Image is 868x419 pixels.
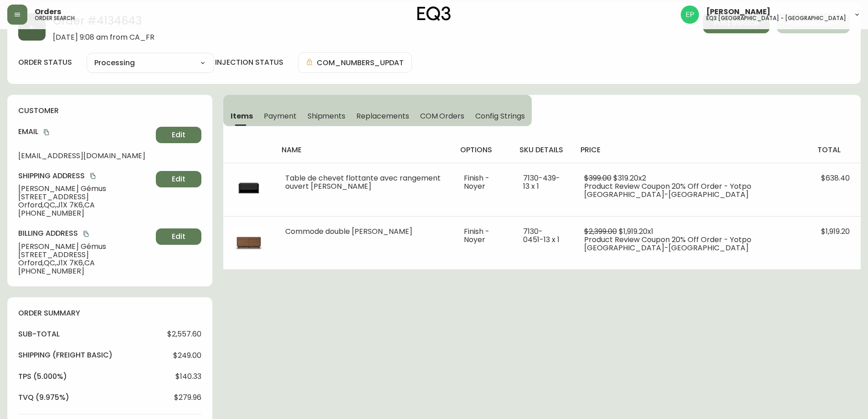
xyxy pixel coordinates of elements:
[619,226,653,237] span: $1,919.20 x 1
[234,174,263,203] img: 7130-439-MC-400-1-cljg6d6kt00th0186ctrc1fv7.jpg
[681,5,699,24] img: edb0eb29d4ff191ed42d19acdf48d771
[173,352,201,360] span: $249.00
[282,145,446,155] h4: name
[18,372,67,382] h4: tps (5.000%)
[18,185,152,193] span: [PERSON_NAME] Gémus
[18,308,201,318] h4: order summary
[18,228,152,238] h4: Billing Address
[172,130,185,140] span: Edit
[464,174,501,191] li: Finish - Noyer
[172,232,185,242] span: Edit
[18,171,152,181] h4: Shipping Address
[18,259,152,267] span: Orford , QC , J1X 7K6 , CA
[18,251,152,259] span: [STREET_ADDRESS]
[523,173,560,191] span: 7130-439-13 x 1
[156,171,201,187] button: Edit
[523,226,560,245] span: 7130-0451-13 x 1
[584,234,751,253] span: Product Review Coupon 20% Off Order - Yotpo [GEOGRAPHIC_DATA]-[GEOGRAPHIC_DATA]
[42,128,51,137] button: copy
[215,57,283,67] h4: injection status
[285,173,441,191] span: Table de chevet flottante avec rangement ouvert [PERSON_NAME]
[417,6,451,21] img: logo
[475,111,524,121] span: Config Strings
[580,145,803,155] h4: price
[519,145,566,155] h4: sku details
[174,393,201,402] span: $279.96
[18,152,152,160] span: [EMAIL_ADDRESS][DOMAIN_NAME]
[613,173,646,183] span: $319.20 x 2
[234,228,263,257] img: 34775fdd-1fcb-4888-aa58-66632fb7f82aOptional[marcel-double-walnut-dresser].jpg
[82,229,91,238] button: copy
[18,267,152,275] span: [PHONE_NUMBER]
[356,111,409,121] span: Replacements
[18,57,72,67] label: order status
[18,209,152,217] span: [PHONE_NUMBER]
[175,372,201,381] span: $140.33
[35,8,61,16] span: Orders
[156,228,201,245] button: Edit
[706,8,770,16] span: [PERSON_NAME]
[821,173,850,183] span: $638.40
[88,171,98,181] button: copy
[18,393,69,403] h4: tvq (9.975%)
[18,193,152,201] span: [STREET_ADDRESS]
[53,33,154,41] span: [DATE] 9:08 am from CA_FR
[167,330,201,338] span: $2,557.60
[172,174,185,184] span: Edit
[231,111,253,121] span: Items
[460,145,505,155] h4: options
[285,226,412,237] span: Commode double [PERSON_NAME]
[420,111,465,121] span: COM Orders
[308,111,346,121] span: Shipments
[18,350,113,360] h4: Shipping ( Freight Basic )
[264,111,297,121] span: Payment
[18,329,60,339] h4: sub-total
[156,127,201,143] button: Edit
[464,228,501,244] li: Finish - Noyer
[706,16,846,21] h5: eq3 [GEOGRAPHIC_DATA] - [GEOGRAPHIC_DATA]
[584,173,611,183] span: $399.00
[821,226,850,237] span: $1,919.20
[35,16,75,21] h5: order search
[584,226,617,237] span: $2,399.00
[584,181,751,200] span: Product Review Coupon 20% Off Order - Yotpo [GEOGRAPHIC_DATA]-[GEOGRAPHIC_DATA]
[18,201,152,209] span: Orford , QC , J1X 7K6 , CA
[18,243,152,251] span: [PERSON_NAME] Gémus
[18,106,201,116] h4: customer
[18,127,152,137] h4: Email
[817,145,853,155] h4: total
